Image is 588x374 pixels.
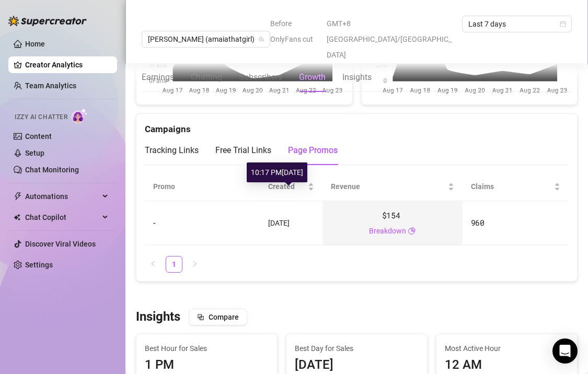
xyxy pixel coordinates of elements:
[382,209,400,222] span: $154
[331,181,446,192] span: Revenue
[209,313,239,321] span: Compare
[560,21,566,27] span: calendar
[25,40,45,48] a: Home
[25,261,53,269] a: Settings
[15,112,67,122] span: Izzy AI Chatter
[327,16,456,63] span: GMT+8 [GEOGRAPHIC_DATA]/[GEOGRAPHIC_DATA]
[8,16,87,26] img: logo-BBDzfeDw.svg
[270,16,320,47] span: Before OnlyFans cut
[445,343,569,354] span: Most Active Hour
[468,16,566,32] span: Last 7 days
[189,309,247,325] button: Compare
[14,192,22,201] span: thunderbolt
[14,214,20,221] img: Chat Copilot
[239,71,282,84] div: Subscribers
[197,313,204,321] span: block
[191,71,222,84] div: Chatting
[192,261,198,267] span: right
[148,31,264,47] span: Amaia (amaiathatgirl)
[268,219,290,227] span: [DATE]
[268,181,306,192] span: Created
[145,114,569,136] div: Campaigns
[136,309,180,325] h3: Insights
[258,36,264,42] span: team
[25,188,99,205] span: Automations
[145,172,260,201] th: Promo
[25,56,109,73] a: Creator Analytics
[369,225,406,237] a: Breakdown
[72,108,88,123] img: AI Chatter
[187,256,203,273] li: Next Page
[187,256,203,273] button: right
[145,343,269,354] span: Best Hour for Sales
[247,162,307,182] div: 10:17 PM[DATE]
[408,225,416,237] span: pie-chart
[552,338,578,364] div: Open Intercom Messenger
[288,144,338,157] div: Page Promos
[25,81,76,90] a: Team Analytics
[471,181,552,192] span: Claims
[150,261,156,267] span: left
[142,71,174,84] div: Earnings
[166,256,182,272] a: 1
[145,256,162,273] li: Previous Page
[166,256,182,273] li: 1
[299,71,326,84] div: Growth
[25,149,44,157] a: Setup
[25,209,99,226] span: Chat Copilot
[25,240,96,248] a: Discover Viral Videos
[25,132,52,141] a: Content
[145,256,162,273] button: left
[471,217,485,228] span: 960
[215,144,271,157] div: Free Trial Links
[25,166,79,174] a: Chat Monitoring
[342,71,372,84] div: Insights
[295,343,419,354] span: Best Day for Sales
[153,219,156,227] span: -
[145,144,199,157] div: Tracking Links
